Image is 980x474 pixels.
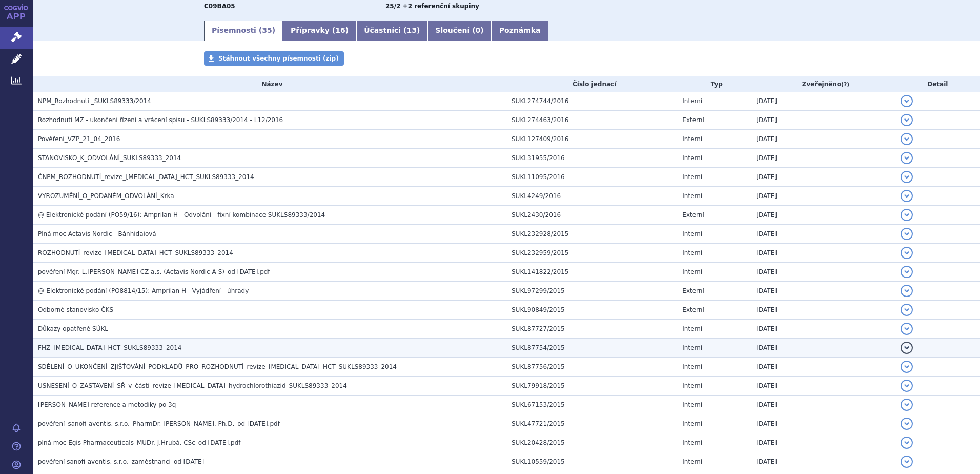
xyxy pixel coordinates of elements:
[506,225,677,244] td: SUKL232928/2015
[492,21,548,41] a: Poznámka
[38,173,254,181] span: ČNPM_ROZHODNUTÍ_revize_ramipril_HCT_SUKLS89333_2014
[751,111,895,130] td: [DATE]
[901,399,913,411] button: detail
[356,21,427,41] a: Účastníci (13)
[262,26,272,34] span: 35
[682,97,702,105] span: Interní
[38,135,120,143] span: Pověření_VZP_21_04_2016
[682,325,702,332] span: Interní
[38,249,233,256] span: ROZHODNUTÍ_revize_ramipril_HCT_SUKLS89333_2014
[751,263,895,282] td: [DATE]
[682,287,704,294] span: Externí
[682,135,702,143] span: Interní
[506,339,677,358] td: SUKL87754/2015
[38,306,113,313] span: Odborné stanovisko ČKS
[38,287,249,294] span: @-Elektronické podání (PO8814/15): Amprilan H - Vyjádření - úhrady
[38,268,270,275] span: pověření Mgr. L.Gregor_Actavis CZ a.s. (Actavis Nordic A-S)_od 07.08.2015.pdf
[901,285,913,297] button: detail
[38,382,347,389] span: USNESENÍ_O_ZASTAVENÍ_SŘ_v_části_revize_ramipril_hydrochlorothiazid_SUKLS89333_2014
[751,92,895,111] td: [DATE]
[901,304,913,316] button: detail
[751,377,895,396] td: [DATE]
[506,76,677,92] th: Číslo jednací
[682,401,702,408] span: Interní
[506,206,677,225] td: SUKL2430/2016
[751,168,895,187] td: [DATE]
[506,282,677,301] td: SUKL97299/2015
[427,21,491,41] a: Sloučení (0)
[682,173,702,181] span: Interní
[751,282,895,301] td: [DATE]
[506,244,677,263] td: SUKL232959/2015
[751,130,895,149] td: [DATE]
[682,249,702,256] span: Interní
[682,439,702,446] span: Interní
[506,92,677,111] td: SUKL274744/2016
[506,263,677,282] td: SUKL141822/2015
[506,452,677,471] td: SUKL10559/2015
[406,26,416,34] span: 13
[506,433,677,452] td: SUKL20428/2015
[841,81,849,88] abbr: (?)
[682,382,702,389] span: Interní
[403,3,479,10] strong: +2 referenční skupiny
[506,149,677,168] td: SUKL31955/2016
[682,230,702,238] span: Interní
[901,95,913,107] button: detail
[682,211,704,219] span: Externí
[901,114,913,126] button: detail
[506,168,677,187] td: SUKL11095/2016
[33,76,506,92] th: Název
[901,228,913,240] button: detail
[506,187,677,206] td: SUKL4249/2016
[751,225,895,244] td: [DATE]
[38,116,283,124] span: Rozhodnutí MZ - ukončení řízení a vrácení spisu - SUKLS89333/2014 - L12/2016
[751,320,895,339] td: [DATE]
[895,76,980,92] th: Detail
[751,301,895,320] td: [DATE]
[204,51,344,66] a: Stáhnout všechny písemnosti (zip)
[506,358,677,377] td: SUKL87756/2015
[751,339,895,358] td: [DATE]
[901,437,913,449] button: detail
[38,325,108,332] span: Důkazy opatřené SÚKL
[751,396,895,414] td: [DATE]
[677,76,751,92] th: Typ
[901,342,913,354] button: detail
[901,361,913,373] button: detail
[901,266,913,278] button: detail
[506,377,677,396] td: SUKL79918/2015
[901,171,913,183] button: detail
[901,209,913,221] button: detail
[385,3,400,10] strong: antihypertenziva, inhibitory ACE dlouhodobě účinné, p.o.
[682,306,704,313] span: Externí
[682,363,702,370] span: Interní
[682,344,702,351] span: Interní
[751,358,895,377] td: [DATE]
[38,420,280,427] span: pověření_sanofi-aventis, s.r.o._PharmDr. Leoš Fuksa, Ph.D._od 17. 03. 2015.pdf
[506,301,677,320] td: SUKL90849/2015
[204,3,235,10] strong: RAMIPRIL A DIURETIKA
[682,420,702,427] span: Interní
[901,190,913,202] button: detail
[901,133,913,145] button: detail
[751,414,895,433] td: [DATE]
[682,154,702,162] span: Interní
[751,452,895,471] td: [DATE]
[751,206,895,225] td: [DATE]
[38,439,240,446] span: plná moc Egis Pharmaceuticals_MUDr. J.Hrubá, CSc_od 02. 02. 2015.pdf
[506,396,677,414] td: SUKL67153/2015
[38,154,181,162] span: STANOVISKO_K_ODVOLÁNÍ_SUKLS89333_2014
[751,433,895,452] td: [DATE]
[38,97,151,105] span: NPM_Rozhodnutí _SUKLS89333/2014
[38,211,325,219] span: @ Elektronické podání (PO59/16): Amprilan H - Odvolání - fixní kombinace SUKLS89333/2014
[38,458,204,465] span: pověření sanofi-aventis, s.r.o._zaměstnanci_od 07. 01. 2015
[901,380,913,392] button: detail
[38,401,176,408] span: Cenové reference a metodiky po 3q
[38,192,174,200] span: VYROZUMĚNÍ_O_PODANÉM_ODVOLÁNÍ_Krka
[218,55,339,62] span: Stáhnout všechny písemnosti (zip)
[751,149,895,168] td: [DATE]
[751,244,895,263] td: [DATE]
[476,26,481,34] span: 0
[204,21,283,41] a: Písemnosti (35)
